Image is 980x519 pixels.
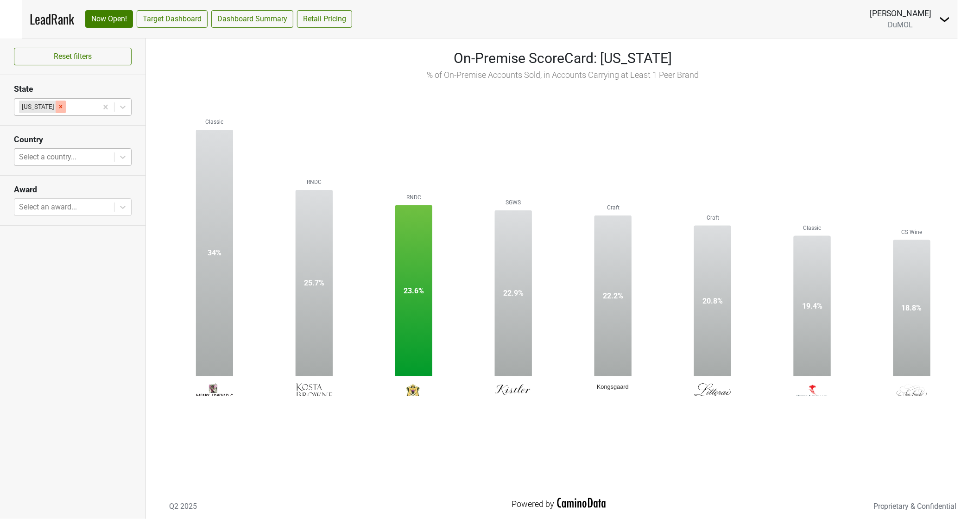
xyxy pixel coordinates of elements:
[803,225,821,231] text: Classic
[14,185,132,195] h3: Award
[19,101,56,113] div: [US_STATE]
[14,84,132,94] h3: State
[512,496,614,514] div: Powered by
[307,179,322,185] text: RNDC
[939,14,950,25] img: Dropdown Menu
[794,383,831,403] img: Peter
[296,383,333,399] img: Kosta
[702,297,723,305] text: 20.8%
[404,286,424,295] text: 23.6%
[870,7,932,19] div: [PERSON_NAME]
[56,101,66,113] div: Remove Colorado
[208,248,221,257] text: 34%
[454,50,672,66] span: On-Premise ScoreCard: [US_STATE]
[169,501,197,512] div: Q2 2025
[707,215,719,221] text: Craft
[694,383,731,397] img: Littorai
[873,501,957,512] div: Proprietary & Confidential
[495,383,532,396] img: Kistler
[395,383,432,412] img: DuMOL
[205,119,223,125] text: Classic
[603,291,623,300] text: 22.2%
[597,383,629,390] span: Kongsgaard
[406,194,421,201] text: RNDC
[607,204,620,211] text: Craft
[137,10,208,28] a: Target Dashboard
[503,289,524,297] text: 22.9%
[85,10,133,28] a: Now Open!
[888,20,913,29] span: DuMOL
[304,278,324,287] text: 25.7%
[902,229,923,235] text: CS Wine
[196,383,233,398] img: Merry
[297,10,352,28] a: Retail Pricing
[14,48,132,65] button: Reset filters
[506,199,521,206] text: SGWS
[902,304,922,312] text: 18.8%
[211,10,293,28] a: Dashboard Summary
[30,9,74,29] a: LeadRank
[427,70,699,80] span: % of On-Premise Accounts Sold, in Accounts Carrying at Least 1 Peer Brand
[802,302,822,310] text: 19.4%
[550,496,614,514] img: CaminoData
[893,383,930,405] img: Sea
[14,135,132,145] h3: Country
